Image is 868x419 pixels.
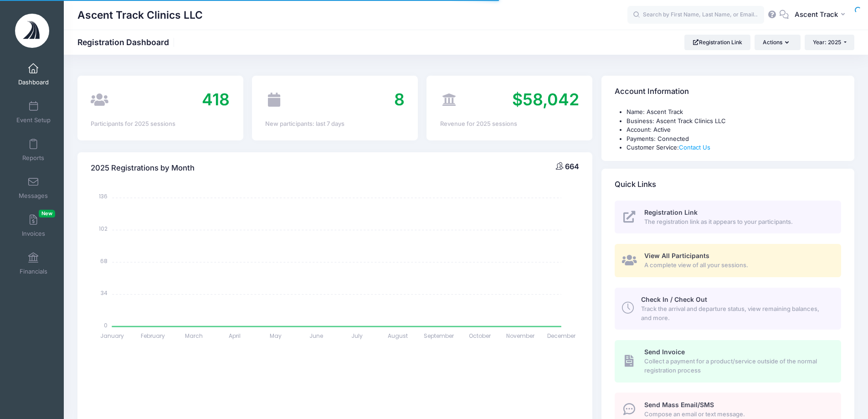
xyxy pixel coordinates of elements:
a: Reports [12,134,55,166]
h4: Account Information [615,79,689,105]
tspan: June [310,332,324,340]
h1: Ascent Track Clinics LLC [77,5,203,26]
span: Messages [19,192,48,200]
tspan: May [270,332,282,340]
span: Year: 2025 [813,39,841,46]
button: Ascent Track [789,5,854,26]
span: 418 [202,89,230,109]
span: Ascent Track [795,10,838,20]
a: Contact Us [679,144,710,151]
span: $58,042 [512,89,579,109]
tspan: 68 [101,257,108,264]
li: Name: Ascent Track [627,108,841,117]
a: Messages [12,172,55,204]
a: Registration Link The registration link as it appears to your participants. [615,201,841,234]
a: Registration Link [684,35,750,50]
tspan: August [388,332,408,340]
li: Business: Ascent Track Clinics LLC [627,117,841,126]
span: Dashboard [18,78,49,86]
tspan: July [352,332,363,340]
tspan: October [469,332,491,340]
span: Compose an email or text message. [644,410,831,419]
a: Send Invoice Collect a payment for a product/service outside of the normal registration process [615,340,841,382]
tspan: 0 [104,321,108,329]
div: New participants: last 7 days [265,119,404,129]
li: Customer Service: [627,143,841,152]
span: The registration link as it appears to your participants. [644,217,831,227]
span: Send Invoice [644,348,685,356]
span: Track the arrival and departure status, view remaining balances, and more. [641,305,831,322]
li: Account: Active [627,125,841,134]
a: Check In / Check Out Track the arrival and departure status, view remaining balances, and more. [615,288,841,330]
tspan: April [229,332,241,340]
tspan: 102 [99,225,108,233]
a: Dashboard [12,58,55,90]
span: Registration Link [644,208,698,216]
span: 664 [565,162,579,171]
span: Invoices [22,230,45,238]
tspan: 136 [99,192,108,200]
span: Financials [20,268,47,275]
img: Ascent Track Clinics LLC [15,14,49,48]
span: Reports [22,154,44,162]
input: Search by First Name, Last Name, or Email... [627,6,764,24]
tspan: 34 [101,289,108,297]
button: Actions [755,35,800,50]
li: Payments: Connected [627,134,841,144]
tspan: March [185,332,203,340]
span: Event Setup [16,116,51,124]
tspan: February [141,332,165,340]
span: New [39,210,55,217]
a: View All Participants A complete view of all your sessions. [615,244,841,277]
span: Collect a payment for a product/service outside of the normal registration process [644,357,831,375]
tspan: September [424,332,454,340]
button: Year: 2025 [805,35,854,50]
h4: Quick Links [615,171,656,197]
a: Financials [12,248,55,279]
div: Participants for 2025 sessions [91,119,230,129]
span: A complete view of all your sessions. [644,261,831,270]
span: 8 [394,89,405,109]
div: Revenue for 2025 sessions [440,119,579,129]
span: Check In / Check Out [641,295,707,303]
h1: Registration Dashboard [77,37,177,47]
a: InvoicesNew [12,210,55,242]
h4: 2025 Registrations by Month [91,155,195,181]
tspan: November [506,332,535,340]
tspan: January [101,332,124,340]
a: Event Setup [12,96,55,128]
span: View All Participants [644,252,709,259]
tspan: December [547,332,576,340]
span: Send Mass Email/SMS [644,401,714,409]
